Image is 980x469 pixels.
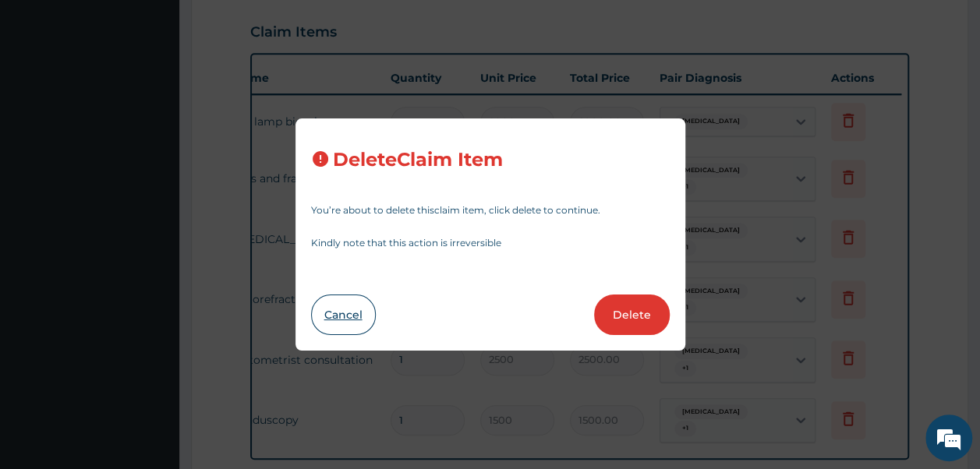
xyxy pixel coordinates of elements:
img: d_794563401_company_1708531726252_794563401 [29,78,63,117]
span: We're online! [90,137,215,294]
p: Kindly note that this action is irreversible [311,238,670,248]
p: You’re about to delete this claim item , click delete to continue. [311,206,670,215]
h3: Delete Claim Item [333,150,503,171]
button: Cancel [311,294,376,335]
button: Delete [594,294,670,335]
div: Minimize live chat window [256,8,293,45]
div: Chat with us now [81,87,262,108]
textarea: Type your message and hit 'Enter' [8,308,297,362]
